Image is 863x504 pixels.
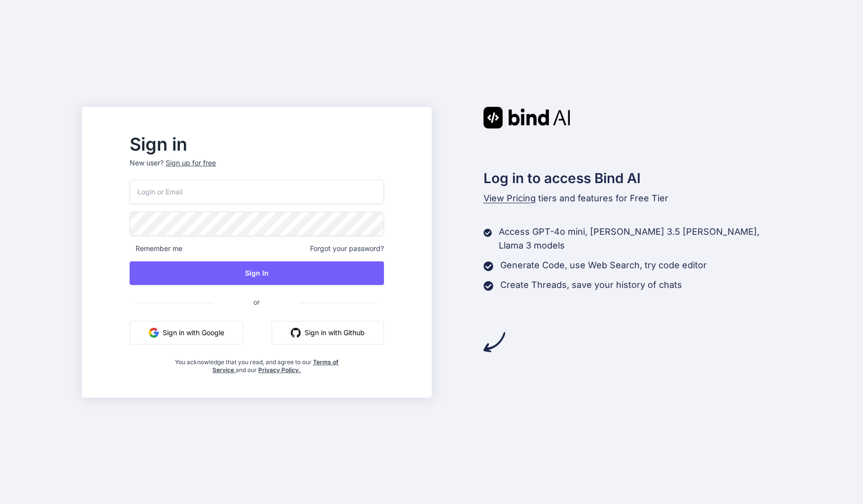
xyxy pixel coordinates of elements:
span: View Pricing [483,193,536,203]
span: Forgot your password? [310,244,384,253]
img: Bind AI logo [483,107,570,128]
p: Create Threads, save your history of chats [500,278,682,292]
h2: Log in to access Bind AI [483,168,781,189]
img: google [149,328,159,338]
p: New user? [130,158,383,180]
img: arrow [483,331,505,353]
button: Sign in with Github [272,321,384,345]
img: github [291,328,301,338]
button: Sign In [130,261,383,285]
button: Sign in with Google [130,321,243,345]
p: tiers and features for Free Tier [483,191,781,205]
span: Remember me [130,244,182,253]
input: Login or Email [130,180,383,204]
p: Generate Code, use Web Search, try code editor [500,258,707,272]
p: Access GPT-4o mini, [PERSON_NAME] 3.5 [PERSON_NAME], Llama 3 models [499,225,781,252]
div: Sign up for free [166,158,216,168]
span: or [214,290,299,314]
div: You acknowledge that you read, and agree to our and our [172,352,342,374]
a: Terms of Service [212,358,339,374]
a: Privacy Policy. [258,366,301,374]
h2: Sign in [130,136,383,152]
